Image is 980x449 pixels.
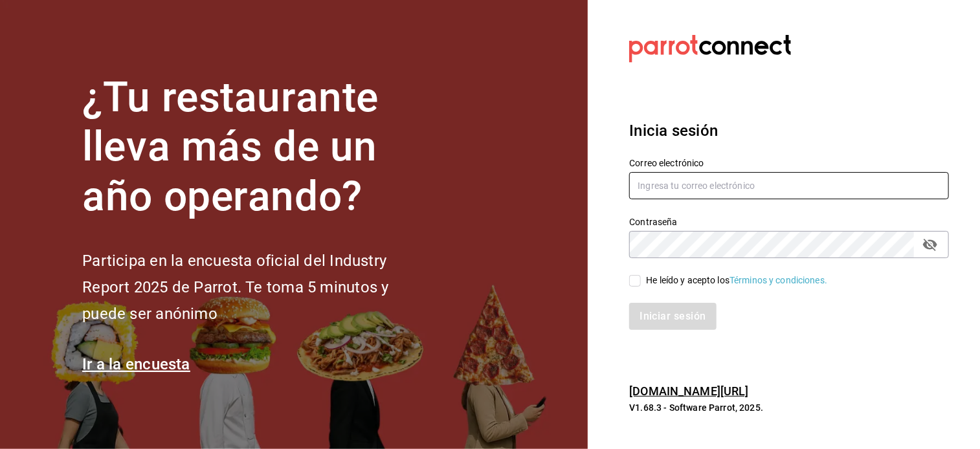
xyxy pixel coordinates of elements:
[919,234,941,256] button: Campo de contraseña
[629,119,949,142] h3: Inicia sesión
[629,159,949,168] label: Correo electrónico
[629,384,748,398] a: [DOMAIN_NAME][URL]
[82,73,432,222] h1: ¿Tu restaurante lleva más de un año operando?
[646,274,827,287] div: He leído y acepto los
[729,275,827,285] a: Términos y condiciones.
[82,355,190,373] a: Ir a la encuesta
[629,401,949,414] p: V1.68.3 - Software Parrot, 2025.
[629,217,949,226] label: Contraseña
[82,248,432,327] h2: Participa en la encuesta oficial del Industry Report 2025 de Parrot. Te toma 5 minutos y puede se...
[629,172,949,199] input: Ingresa tu correo electrónico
